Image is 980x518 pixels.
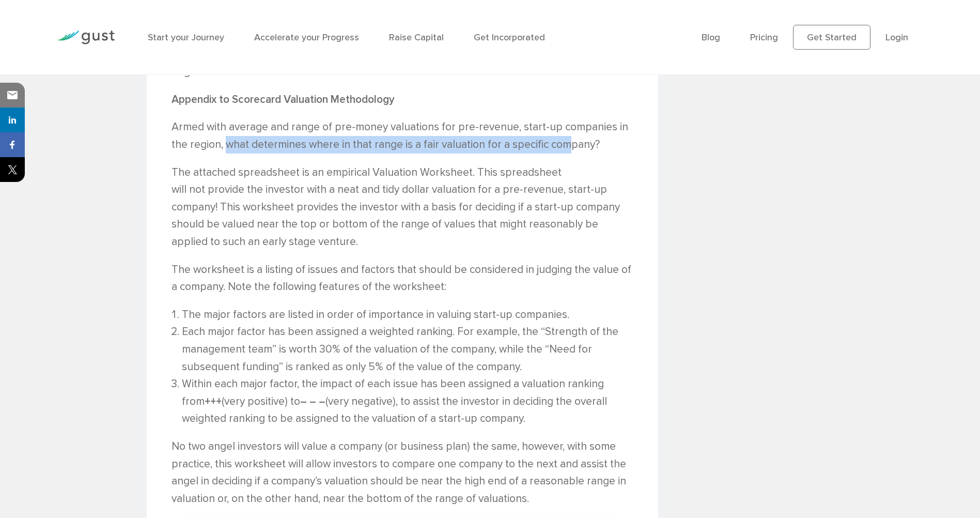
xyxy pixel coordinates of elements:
[389,32,444,43] a: Raise Capital
[182,306,633,324] li: The major factors are listed in order of importance in valuing start-up companies.
[205,395,222,408] strong: +++
[172,93,395,106] strong: Appendix to Scorecard Valuation Methodology
[172,164,633,251] p: The attached spreadsheet is an empirical Valuation Worksheet. This spreadsheet will not provide t...
[750,32,778,43] a: Pricing
[172,118,633,153] p: Armed with average and range of pre-money valuations for pre-revenue, start-up companies in the r...
[885,32,908,43] a: Login
[172,261,633,296] p: The worksheet is a listing of issues and factors that should be considered in judging the value o...
[300,395,325,408] strong: – – –
[474,32,545,43] a: Get Incorporated
[182,323,633,375] li: Each major factor has been assigned a weighted ranking. For example, the “Strength of the managem...
[182,375,633,428] li: Within each major factor, the impact of each issue has been assigned a valuation ranking from (ve...
[702,32,720,43] a: Blog
[793,25,870,50] a: Get Started
[254,32,359,43] a: Accelerate your Progress
[148,32,224,43] a: Start your Journey
[172,438,633,507] p: No two angel investors will value a company (or business plan) the same, however, with some pract...
[57,31,115,44] img: Gust Logo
